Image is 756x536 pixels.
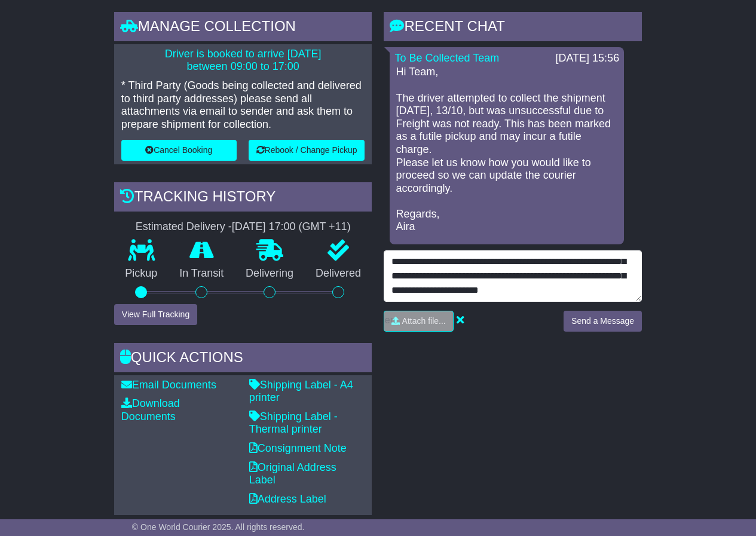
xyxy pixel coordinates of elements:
a: To Be Collected Team [394,52,499,64]
span: © One World Courier 2025. All rights reserved. [132,522,305,532]
a: Original Address Label [249,461,336,486]
div: Tracking history [114,182,372,215]
div: Quick Actions [114,343,372,375]
a: Consignment Note [249,442,347,454]
p: Delivering [235,267,305,280]
a: Email Documents [121,379,216,391]
p: Delivered [305,267,372,280]
div: RECENT CHAT [384,12,642,44]
button: Cancel Booking [121,140,237,161]
a: Download Documents [121,397,180,422]
div: [DATE] 15:56 [555,52,619,65]
div: Manage collection [114,12,372,44]
p: Pickup [114,267,169,280]
p: * Third Party (Goods being collected and delivered to third party addresses) please send all atta... [121,79,365,131]
div: Estimated Delivery - [114,220,372,234]
button: Send a Message [564,311,642,332]
p: Hi Team, The driver attempted to collect the shipment [DATE], 13/10, but was unsuccessful due to ... [396,66,618,234]
p: Driver is booked to arrive [DATE] between 09:00 to 17:00 [121,48,365,73]
button: Rebook / Change Pickup [249,140,365,161]
a: Address Label [249,493,326,505]
button: View Full Tracking [114,304,197,325]
p: In Transit [169,267,235,280]
a: Shipping Label - Thermal printer [249,411,338,436]
div: [DATE] 17:00 (GMT +11) [232,220,351,234]
a: Shipping Label - A4 printer [249,379,353,404]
